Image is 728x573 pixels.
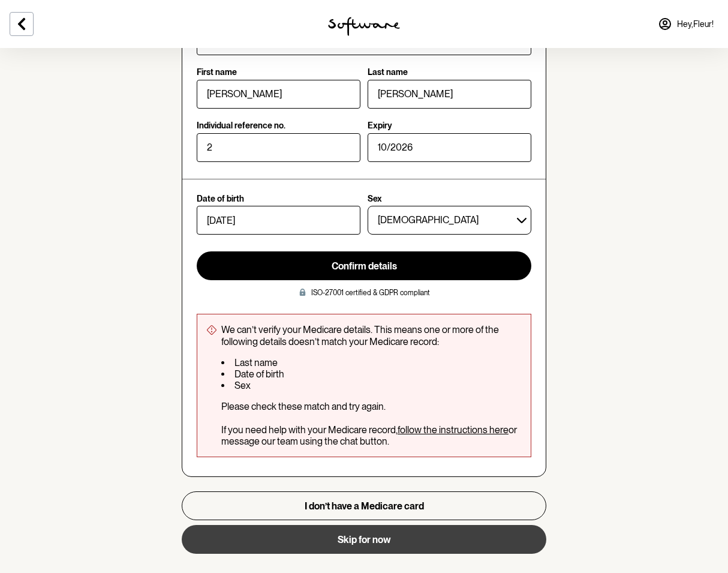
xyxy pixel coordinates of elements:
p: Date of birth [197,194,244,204]
li: Last name [221,357,521,368]
p: We can’t verify your Medicare details. This means one or more of the following details doesn’t ma... [221,324,521,447]
p: Individual reference no. [197,121,285,131]
button: I don’t have a Medicare card [182,491,546,520]
span: ISO-27001 certified & GDPR compliant [311,289,430,297]
li: Date of birth [221,368,521,380]
p: Last name [368,67,408,77]
span: Hey, Fleur ! [677,19,714,29]
img: software logo [328,17,400,36]
p: Expiry [368,121,392,131]
a: Hey,Fleur! [651,10,721,38]
a: follow the instructions here [398,424,509,436]
button: Confirm details [197,251,531,280]
button: Skip for now [182,525,546,554]
p: First name [197,67,237,77]
span: Confirm details [332,260,397,272]
p: Sex [368,194,382,204]
input: e.g. 1 [197,133,360,162]
li: Sex [221,380,521,391]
